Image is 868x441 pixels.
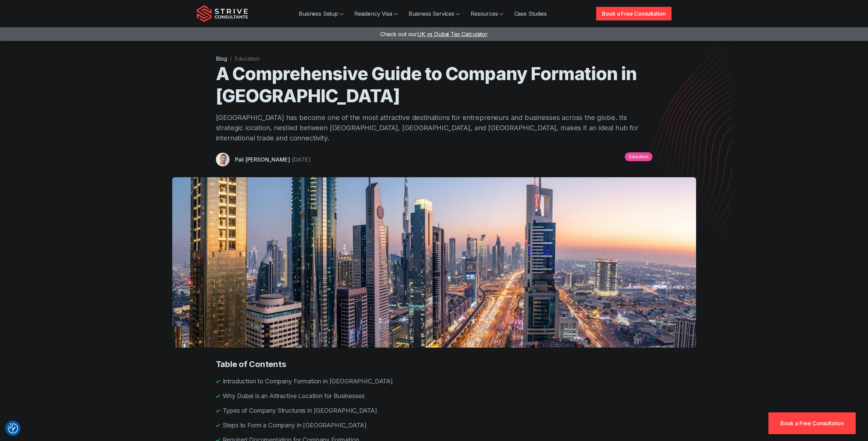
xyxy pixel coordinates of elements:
img: Revisit consent button [8,423,18,434]
a: Business Setup [293,7,349,20]
p: [GEOGRAPHIC_DATA] has become one of the most attractive destinations for entrepreneurs and busine... [216,112,652,143]
li: Types of Company Structures in [GEOGRAPHIC_DATA] [216,406,652,415]
a: Blog [216,55,227,62]
li: Why Dubai is an Attractive Location for Businesses [216,391,652,400]
span: UK vs Dubai Tax Calculator [417,31,488,37]
a: Education [625,152,652,161]
a: Book a Free Consultation [768,412,856,434]
a: Check out ourUK vs Dubai Tax Calculator [380,31,488,37]
a: Resources [465,7,509,20]
time: [DATE] [292,156,310,163]
a: Residency Visa [349,7,403,20]
a: Book a Free Consultation [596,7,671,20]
a: Business Services [403,7,465,20]
a: Pali [PERSON_NAME] [235,156,290,163]
span: / [230,55,232,62]
h1: A Comprehensive Guide to Company Formation in [GEOGRAPHIC_DATA] [216,63,652,107]
img: company formation [172,177,696,348]
h3: Table of Contents [216,359,652,370]
li: Introduction to Company Formation in [GEOGRAPHIC_DATA] [216,377,652,386]
li: Steps to Form a Company in [GEOGRAPHIC_DATA] [216,421,652,430]
span: - [290,156,292,163]
a: Case Studies [509,7,552,20]
img: Pali Banwait, CEO, Strive Consultants, Dubai, UAE [216,153,230,166]
img: Strive Consultants [197,5,248,22]
button: Consent Preferences [8,423,18,434]
li: Education [235,55,260,63]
